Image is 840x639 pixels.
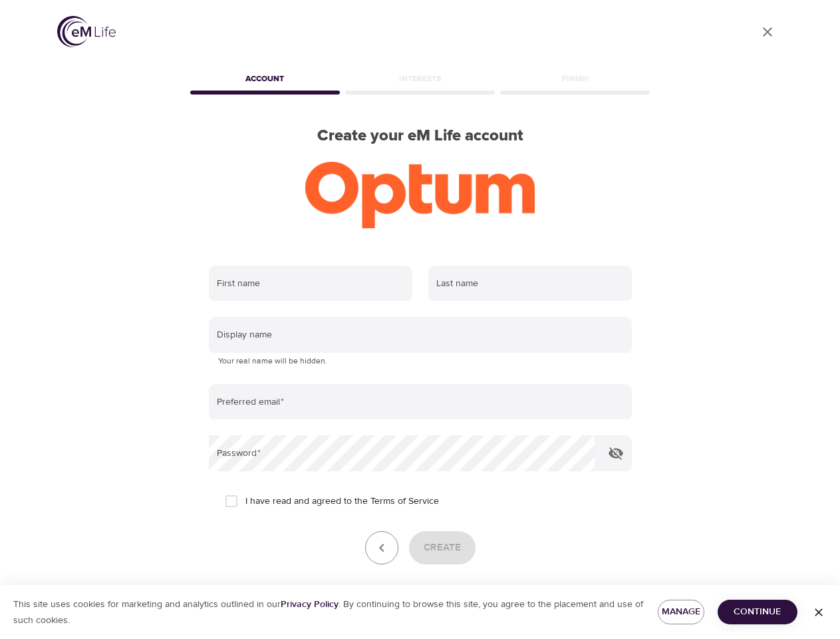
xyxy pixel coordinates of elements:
[728,604,787,620] span: Continue
[658,600,704,624] button: Manage
[305,162,535,228] img: Optum-logo-ora-RGB.png
[370,495,439,509] a: Terms of Service
[245,495,439,509] span: I have read and agreed to the
[281,598,339,610] a: Privacy Policy
[218,355,623,368] p: Your real name will be hidden.
[57,16,116,47] img: logo
[718,600,797,624] button: Continue
[188,126,653,146] h2: Create your eM Life account
[752,16,783,48] a: close
[668,604,694,620] span: Manage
